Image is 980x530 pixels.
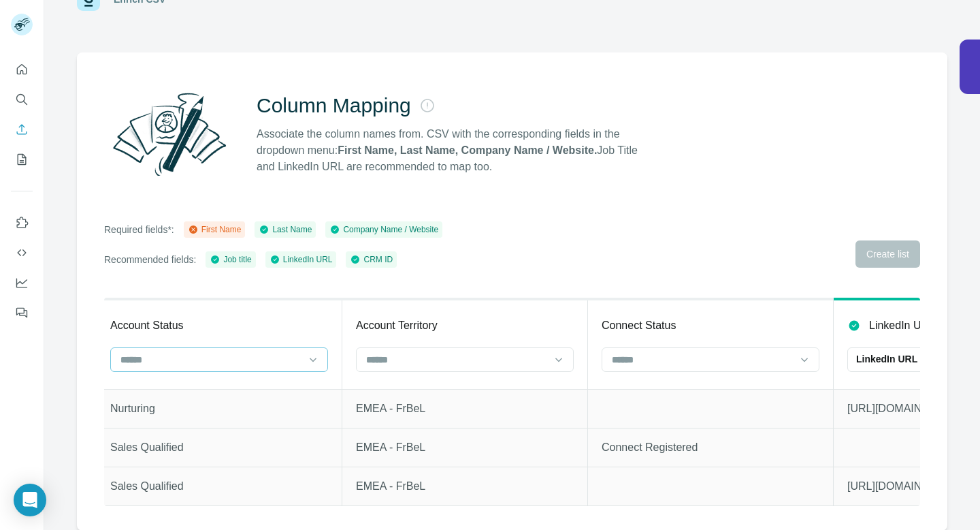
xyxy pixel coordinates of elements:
p: Required fields*: [104,223,174,236]
p: Sales Qualified [110,439,328,456]
h2: Column Mapping [257,93,411,118]
p: LinkedIn URL [856,352,917,366]
div: First Name [188,223,242,236]
p: EMEA - FrBeL [356,401,574,417]
p: Connect Registered [602,439,819,456]
p: EMEA - FrBeL [356,439,574,456]
div: Company Name / Website [329,223,438,236]
p: Account Territory [356,317,438,334]
button: Quick start [11,57,33,82]
p: Account Status [110,317,184,334]
strong: First Name, Last Name, Company Name / Website. [338,144,597,156]
button: Feedback [11,300,33,325]
button: Enrich CSV [11,117,33,142]
button: My lists [11,147,33,172]
div: Open Intercom Messenger [14,484,46,516]
p: Associate the column names from. CSV with the corresponding fields in the dropdown menu: Job Titl... [257,126,650,175]
button: Use Surfe API [11,240,33,265]
p: Connect Status [602,317,676,334]
img: Surfe Illustration - Column Mapping [104,85,235,183]
button: Dashboard [11,270,33,295]
p: Sales Qualified [110,478,328,495]
div: LinkedIn URL [269,253,333,266]
p: EMEA - FrBeL [356,478,574,495]
p: Nurturing [110,401,328,417]
div: CRM ID [350,253,393,266]
p: Recommended fields: [104,253,196,266]
div: Last Name [259,223,312,236]
p: LinkedIn URL [869,317,935,334]
button: Use Surfe on LinkedIn [11,211,33,235]
button: Search [11,87,33,112]
div: Job title [210,253,251,266]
